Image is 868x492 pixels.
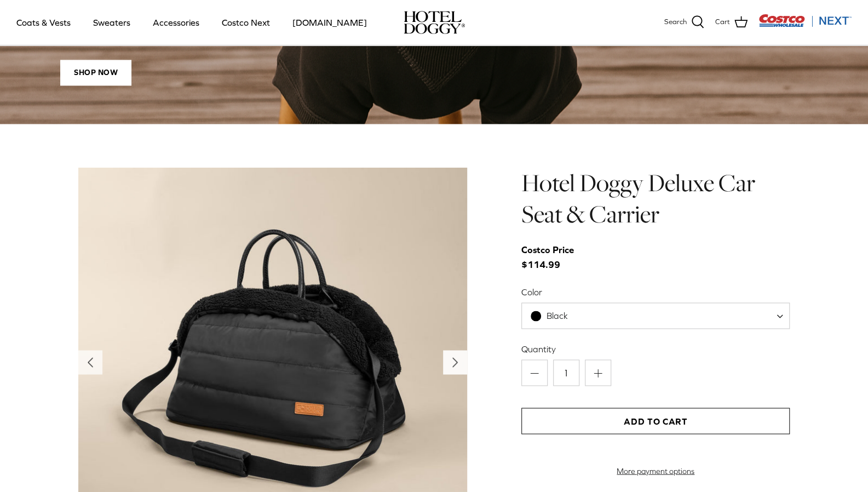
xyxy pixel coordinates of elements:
a: Search [664,15,704,30]
a: [DOMAIN_NAME] [283,4,377,41]
a: Cart [715,15,748,30]
a: Accessories [143,4,209,41]
span: Cart [715,16,730,28]
a: Sweaters [83,4,140,41]
a: hoteldoggy.com hoteldoggycom [404,11,465,34]
span: Black [547,311,568,321]
a: Visit Costco Next [758,21,852,29]
input: Quantity [553,359,579,386]
button: Previous [78,350,102,374]
span: SHOP NOW [60,60,131,86]
span: $114.99 [521,243,585,272]
h1: Hotel Doggy Deluxe Car Seat & Carrier [521,168,790,230]
span: Black [521,302,790,329]
span: Search [664,16,687,28]
label: Quantity [521,342,790,354]
a: Costco Next [212,4,280,41]
label: Color [521,286,790,298]
div: Costco Price [521,243,574,258]
button: Add to Cart [521,408,790,434]
button: Next [443,350,467,374]
span: Black [522,310,590,322]
a: Coats & Vests [7,4,81,41]
a: More payment options [521,466,790,476]
img: Costco Next [758,14,852,27]
img: hoteldoggycom [404,11,465,34]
